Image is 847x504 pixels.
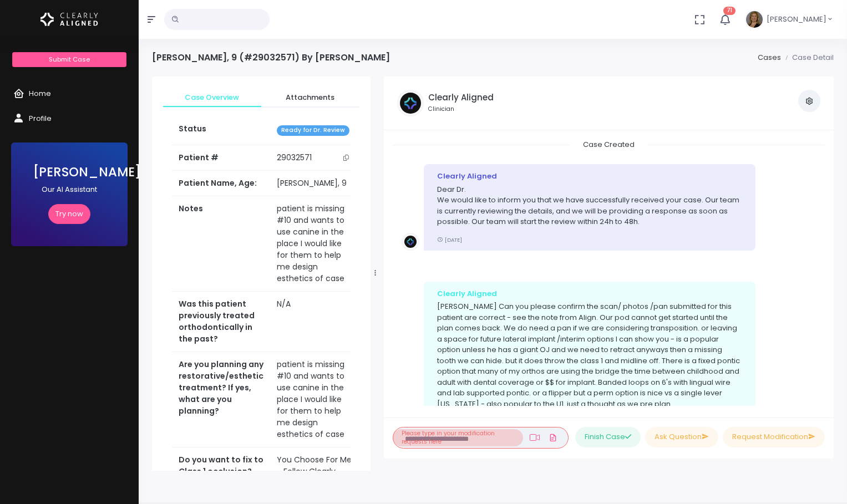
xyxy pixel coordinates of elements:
button: Ask Question [645,427,718,447]
div: Clearly Aligned [437,171,742,182]
span: [PERSON_NAME] [767,14,826,25]
td: N/A [270,292,361,352]
a: Add Loom Video [528,433,542,442]
td: patient is missing #10 and wants to use canine in the place I would like for them to help me desi... [270,196,361,292]
div: scrollable content [152,77,371,471]
span: Submit Case [49,55,90,64]
h4: [PERSON_NAME], 9 (#29032571) By [PERSON_NAME] [152,52,390,63]
td: 29032571 [270,145,361,171]
div: scrollable content [393,139,825,406]
p: [PERSON_NAME] Can you please confirm the scan/ photos /pan submitted for this patient are correct... [437,301,742,409]
a: Try now [48,204,90,225]
td: [PERSON_NAME], 9 [270,171,361,196]
span: Case Created [570,136,648,153]
li: Please type in your modification requests here [393,429,523,446]
li: Case Detail [781,52,834,63]
th: Status [172,116,270,145]
th: Patient # [172,145,270,171]
small: [DATE] [437,236,462,243]
th: Patient Name, Age: [172,171,270,196]
h5: Clearly Aligned [428,93,494,103]
td: patient is missing #10 and wants to use canine in the place I would like for them to help me desi... [270,352,361,447]
th: Are you planning any restorative/esthetic treatment? If yes, what are you planning? [172,352,270,447]
p: Dear Dr. We would like to inform you that we have successfully received your case. Our team is cu... [437,184,742,227]
span: Case Overview [172,92,252,103]
p: Our AI Assistant [33,184,105,195]
button: Request Modification [723,427,825,447]
span: Profile [29,113,52,124]
span: Home [29,88,51,99]
a: Cases [758,52,781,63]
span: Ready for Dr. Review [277,125,349,136]
div: Clearly Aligned [437,288,742,299]
img: Logo Horizontal [40,8,98,31]
a: Submit Case [12,52,126,67]
img: Header Avatar [744,9,764,29]
a: Add Files [546,427,560,447]
h3: [PERSON_NAME] [33,165,105,180]
span: Attachments [270,92,351,103]
button: Finish Case [575,427,641,447]
th: Was this patient previously treated orthodontically in the past? [172,292,270,352]
th: Notes [172,196,270,292]
small: Clinician [428,105,494,114]
span: 71 [723,7,736,15]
